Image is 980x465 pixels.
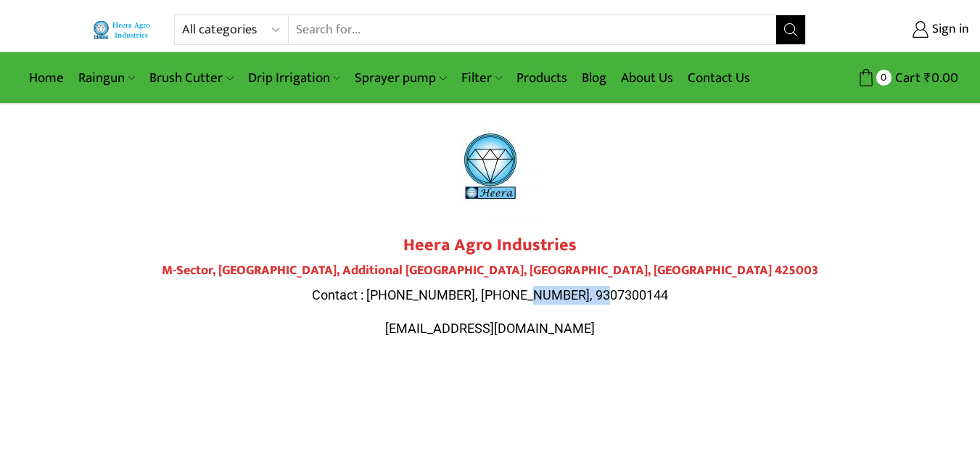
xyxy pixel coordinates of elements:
[312,287,668,303] span: Contact : [PHONE_NUMBER], [PHONE_NUMBER], 9307300144
[876,70,892,85] span: 0
[924,67,931,89] span: ₹
[454,61,509,95] a: Filter
[289,15,775,44] input: Search for...
[928,20,969,39] span: Sign in
[22,61,71,95] a: Home
[575,61,614,95] a: Blog
[924,67,958,89] bdi: 0.00
[347,61,453,95] a: Sprayer pump
[71,61,142,95] a: Raingun
[436,112,545,221] img: heera-logo-1000
[241,61,347,95] a: Drip Irrigation
[776,15,805,44] button: Search button
[820,65,958,91] a: 0 Cart ₹0.00
[385,321,595,336] span: [EMAIL_ADDRESS][DOMAIN_NAME]
[828,17,969,43] a: Sign in
[509,61,575,95] a: Products
[614,61,680,95] a: About Us
[680,61,757,95] a: Contact Us
[142,61,240,95] a: Brush Cutter
[892,68,921,88] span: Cart
[403,231,577,260] strong: Heera Agro Industries
[84,263,897,279] h4: M-Sector, [GEOGRAPHIC_DATA], Additional [GEOGRAPHIC_DATA], [GEOGRAPHIC_DATA], [GEOGRAPHIC_DATA] 4...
